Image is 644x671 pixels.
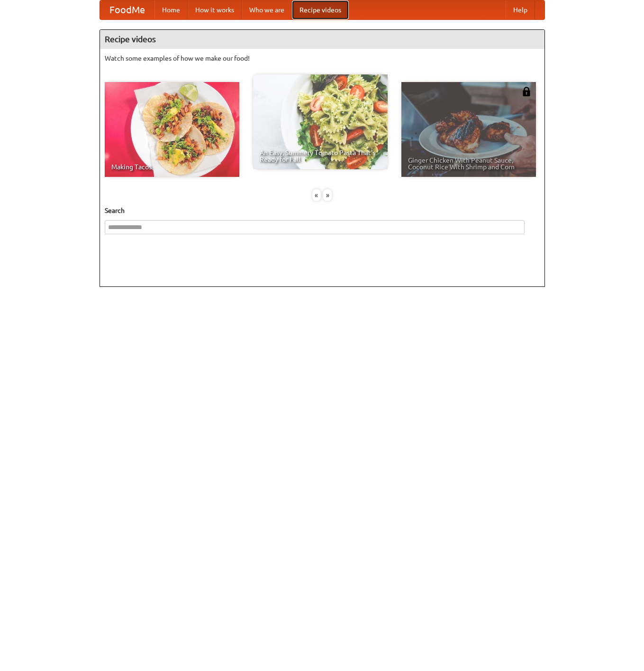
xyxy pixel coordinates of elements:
span: Making Tacos [111,164,233,170]
a: How it works [188,0,242,19]
a: FoodMe [100,0,154,19]
a: Making Tacos [105,82,239,177]
img: 483408.png [522,87,531,96]
a: An Easy, Summery Tomato Pasta That's Ready for Fall [253,74,388,169]
a: Home [154,0,188,19]
a: Help [506,0,535,19]
h5: Search [105,206,540,215]
h4: Recipe videos [100,30,544,49]
div: » [323,189,332,201]
a: Recipe videos [292,0,349,19]
span: An Easy, Summery Tomato Pasta That's Ready for Fall [260,149,381,163]
p: Watch some examples of how we make our food! [105,54,540,63]
a: Who we are [242,0,292,19]
div: « [312,189,321,201]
